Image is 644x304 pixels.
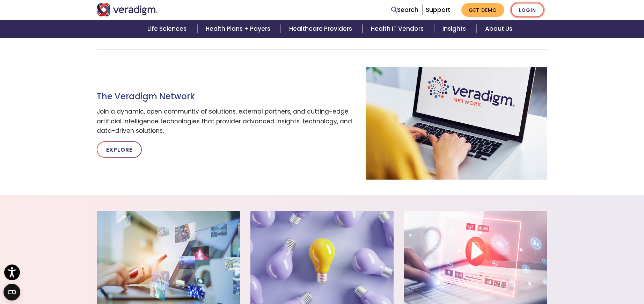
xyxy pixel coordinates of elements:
[3,284,20,301] button: Open CMP widget
[511,3,544,17] a: Login
[197,20,281,38] a: Health Plans + Payers
[139,20,197,38] a: Life Sciences
[477,20,521,38] a: About Us
[391,5,418,15] a: Search
[363,20,434,38] a: Health IT Vendors
[434,20,476,38] a: Insights
[97,141,142,158] a: Explore
[510,254,636,296] iframe: Drift Chat Widget
[461,3,504,17] a: Get Demo
[426,6,450,14] a: Support
[97,107,355,136] p: Join a dynamic, open community of solutions, external partners, and cutting-edge artificial intel...
[281,20,363,38] a: Healthcare Providers
[97,92,355,102] h3: The Veradigm Network
[97,3,158,16] img: Veradigm logo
